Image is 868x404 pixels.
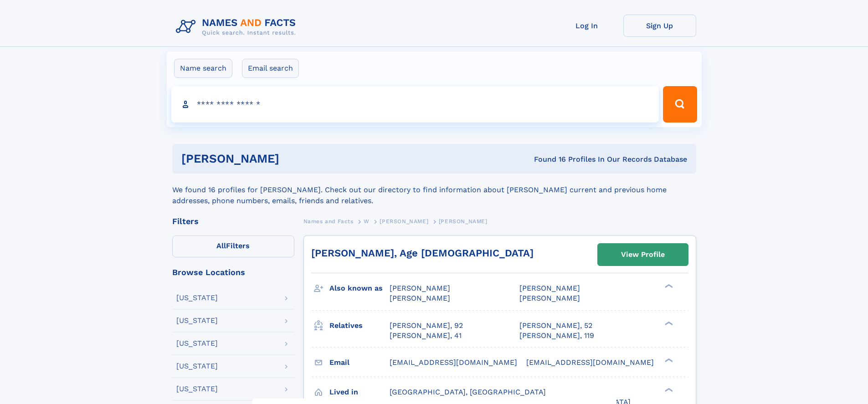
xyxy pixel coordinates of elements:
a: View Profile [598,244,688,266]
a: [PERSON_NAME], 52 [519,321,592,331]
div: [US_STATE] [176,385,218,393]
div: View Profile [621,244,665,265]
span: [PERSON_NAME] [439,218,488,225]
div: [US_STATE] [176,317,218,324]
span: [PERSON_NAME] [390,294,450,302]
a: Log In [550,15,623,37]
input: search input [171,86,659,123]
h1: [PERSON_NAME] [181,153,407,164]
div: [US_STATE] [176,340,218,347]
div: ❯ [663,387,673,393]
div: [US_STATE] [176,294,218,302]
span: W [364,218,370,225]
label: Name search [174,59,232,78]
span: [EMAIL_ADDRESS][DOMAIN_NAME] [390,358,517,367]
h3: Lived in [329,384,390,400]
div: Found 16 Profiles In Our Records Database [406,154,687,164]
a: Sign Up [623,15,696,37]
a: [PERSON_NAME], 119 [519,331,594,341]
a: Names and Facts [303,215,354,227]
button: Search Button [663,86,697,123]
a: [PERSON_NAME] [380,215,428,227]
a: W [364,215,370,227]
span: [PERSON_NAME] [380,218,428,225]
span: [GEOGRAPHIC_DATA], [GEOGRAPHIC_DATA] [390,388,546,396]
span: All [216,241,226,250]
a: [PERSON_NAME], Age [DEMOGRAPHIC_DATA] [311,247,534,259]
span: [PERSON_NAME] [519,294,580,302]
div: ❯ [663,357,673,363]
div: Browse Locations [172,268,294,276]
a: [PERSON_NAME], 92 [390,321,463,331]
div: ❯ [663,320,673,326]
label: Filters [172,235,294,257]
h3: Also known as [329,281,390,296]
div: [US_STATE] [176,363,218,370]
img: Logo Names and Facts [172,15,303,39]
span: [EMAIL_ADDRESS][DOMAIN_NAME] [526,358,654,367]
h3: Relatives [329,318,390,333]
a: [PERSON_NAME], 41 [390,331,462,341]
span: [PERSON_NAME] [519,284,580,292]
span: [PERSON_NAME] [390,284,450,292]
div: ❯ [663,283,673,289]
div: We found 16 profiles for [PERSON_NAME]. Check out our directory to find information about [PERSON... [172,174,696,206]
label: Email search [242,59,299,78]
div: Filters [172,217,294,225]
h3: Email [329,355,390,370]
